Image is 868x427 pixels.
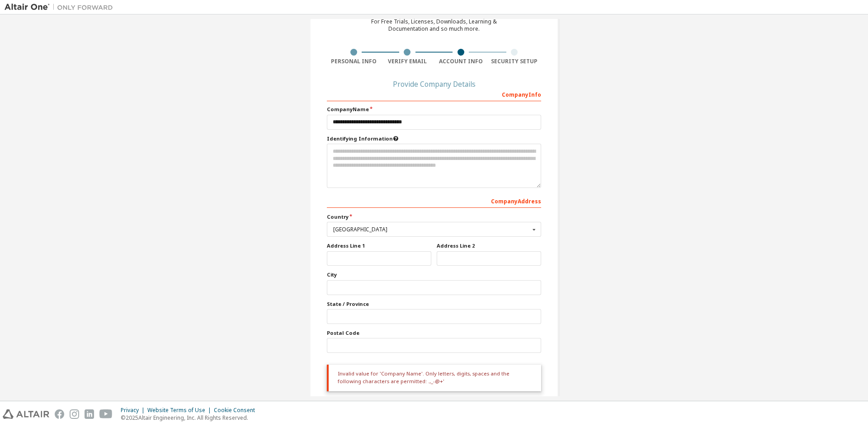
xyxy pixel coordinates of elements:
p: © 2025 Altair Engineering, Inc. All Rights Reserved. [121,414,260,422]
label: State / Province [327,300,541,308]
label: Address Line 2 [437,242,541,249]
div: Invalid value for 'Company Name'. Only letters, digits, spaces and the following characters are p... [327,365,541,391]
label: City [327,271,541,278]
div: Security Setup [488,58,542,65]
div: Cookie Consent [214,407,260,414]
label: Country [327,213,541,221]
label: Address Line 1 [327,242,431,249]
label: Postal Code [327,329,541,337]
div: Verify Email [381,58,434,65]
label: Company Name [327,106,541,113]
div: Provide Company Details [327,81,541,87]
img: instagram.svg [70,409,79,419]
img: youtube.svg [99,409,113,419]
div: Website Terms of Use [147,407,214,414]
img: Altair One [5,3,118,12]
div: Company Address [327,193,541,208]
label: Please provide any information that will help our support team identify your company. Email and n... [327,135,541,142]
div: Privacy [121,407,147,414]
div: Personal Info [327,58,381,65]
div: For Free Trials, Licenses, Downloads, Learning & Documentation and so much more. [371,18,497,33]
div: [GEOGRAPHIC_DATA] [333,227,530,232]
div: Account Info [434,58,488,65]
img: altair_logo.svg [3,409,49,419]
img: linkedin.svg [85,409,94,419]
div: Company Info [327,87,541,101]
img: facebook.svg [55,409,64,419]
